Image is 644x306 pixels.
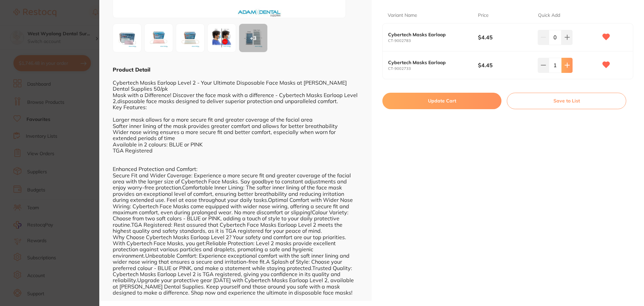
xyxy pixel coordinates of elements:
[388,32,469,37] b: Cybertech Masks Earloop
[113,66,150,73] b: Product Detail
[388,60,469,65] b: Cybertech Masks Earloop
[478,12,489,19] p: Price
[178,26,202,50] img: MDI3MzMuanBn
[210,26,234,50] img: YmVyMi5qcGc
[388,67,478,71] small: CT-9002733
[147,26,171,50] img: MDI3ODMuanBn
[388,39,478,43] small: CT-9002783
[113,73,358,296] div: Cybertech Masks Earloop Level 2 - Your Ultimate Disposable Face Masks at [PERSON_NAME] Dental Sup...
[239,24,267,52] div: + 3
[538,12,560,19] p: Quick Add
[478,61,532,69] b: $4.45
[388,12,417,19] p: Variant Name
[478,34,532,41] b: $4.45
[115,26,139,50] img: anBn
[382,93,501,109] button: Update Cart
[239,24,268,52] button: +3
[507,93,626,109] button: Save to List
